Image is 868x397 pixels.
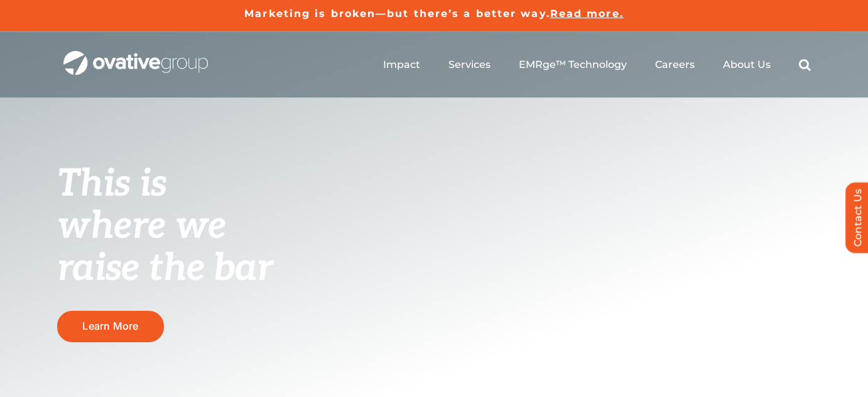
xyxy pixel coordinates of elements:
[63,50,208,62] a: OG_Full_horizontal_WHT
[655,59,695,71] a: Careers
[799,59,811,71] a: Search
[519,59,627,71] a: EMRge™ Technology
[82,320,138,332] span: Learn More
[57,204,273,291] span: where we raise the bar
[57,162,166,207] span: This is
[448,59,491,71] a: Services
[723,59,771,71] a: About Us
[244,8,550,20] a: Marketing is broken—but there’s a better way.
[383,59,420,71] a: Impact
[550,8,624,20] a: Read more.
[57,311,164,342] a: Learn More
[383,45,811,85] nav: Menu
